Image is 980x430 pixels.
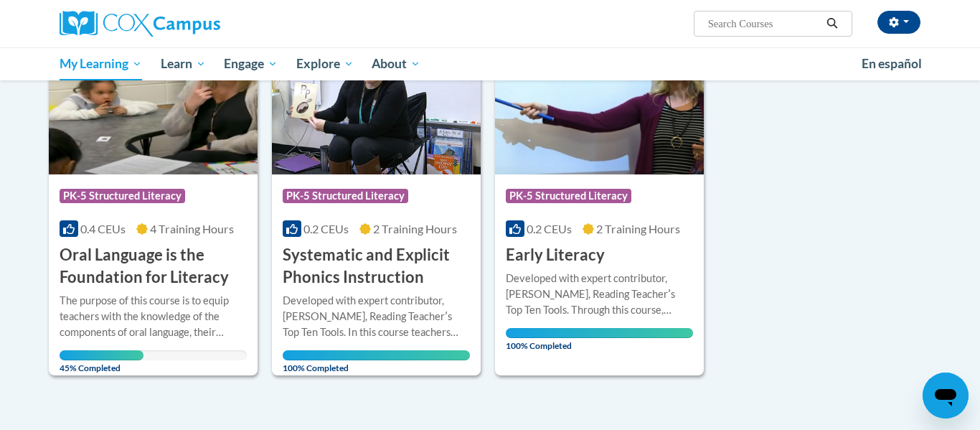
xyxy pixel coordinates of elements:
[303,222,349,235] span: 0.2 CEUs
[272,28,481,174] img: Course Logo
[60,189,185,203] span: PK-5 Structured Literacy
[49,28,258,174] img: Course Logo
[283,244,470,289] h3: Systematic and Explicit Phonics Instruction
[49,28,258,375] a: Course LogoPK-5 Structured Literacy0.4 CEUs4 Training Hours Oral Language is the Foundation for L...
[60,11,332,37] a: Cox Campus
[224,55,278,73] span: Engage
[862,56,922,71] span: En español
[283,189,408,203] span: PK-5 Structured Literacy
[821,15,843,32] button: Search
[287,47,363,80] a: Explore
[707,15,821,32] input: Search Courses
[877,11,920,34] button: Account Settings
[506,328,693,338] div: Your progress
[495,28,704,174] img: Course Logo
[372,55,420,73] span: About
[50,47,151,80] a: My Learning
[60,350,143,360] div: Your progress
[60,350,143,373] span: 45% Completed
[506,328,693,351] span: 100% Completed
[363,47,430,80] a: About
[215,47,287,80] a: Engage
[60,11,220,37] img: Cox Campus
[296,55,354,73] span: Explore
[852,49,931,79] a: En español
[60,244,247,289] h3: Oral Language is the Foundation for Literacy
[527,222,572,235] span: 0.2 CEUs
[38,47,942,80] div: Main menu
[495,28,704,375] a: Course LogoPK-5 Structured Literacy0.2 CEUs2 Training Hours Early LiteracyDeveloped with expert c...
[283,293,470,340] div: Developed with expert contributor, [PERSON_NAME], Reading Teacherʹs Top Ten Tools. In this course...
[60,55,142,73] span: My Learning
[506,189,631,203] span: PK-5 Structured Literacy
[506,271,693,318] div: Developed with expert contributor, [PERSON_NAME], Reading Teacherʹs Top Ten Tools. Through this c...
[161,55,206,73] span: Learn
[150,222,234,235] span: 4 Training Hours
[151,47,215,80] a: Learn
[60,293,247,340] div: The purpose of this course is to equip teachers with the knowledge of the components of oral lang...
[283,350,470,373] span: 100% Completed
[373,222,457,235] span: 2 Training Hours
[506,244,605,266] h3: Early Literacy
[80,222,126,235] span: 0.4 CEUs
[596,222,680,235] span: 2 Training Hours
[283,350,470,360] div: Your progress
[923,373,969,419] iframe: Button to launch messaging window
[272,28,481,375] a: Course LogoPK-5 Structured Literacy0.2 CEUs2 Training Hours Systematic and Explicit Phonics Instr...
